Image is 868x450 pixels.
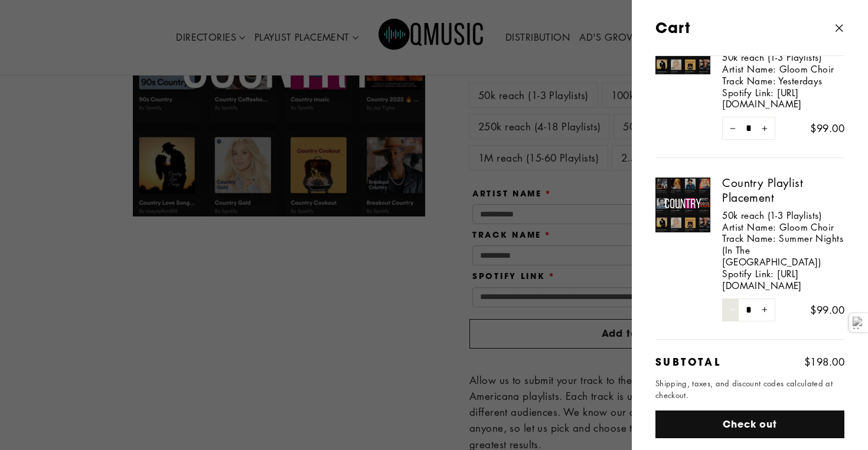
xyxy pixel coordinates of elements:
button: Check out [655,410,844,438]
span: Spotify Link: [URL][DOMAIN_NAME] [722,268,844,292]
span: $198.00 [804,355,844,369]
span: Spotify Link: [URL][DOMAIN_NAME] [722,87,844,111]
span: Track Name: Summer Nights (In The [GEOGRAPHIC_DATA]) [722,233,844,268]
input: quantity [722,117,775,140]
p: Subtotal [655,356,750,368]
button: Increase item quantity by one [759,117,775,140]
span: Track Name: Yesterdays [722,75,844,87]
span: $99.00 [810,121,844,135]
a: Country Playlist Placement [722,176,844,205]
span: 50k reach (1-3 Playlists) [722,205,844,222]
div: Cart [655,9,810,46]
img: Country Playlist Placement [655,178,710,232]
button: Increase item quantity by one [759,298,775,321]
button: Reduce item quantity by one [722,117,739,140]
span: $99.00 [810,303,844,317]
input: quantity [722,298,775,321]
span: Artist Name: Gloom Choir [722,64,844,75]
button: Reduce item quantity by one [722,298,739,321]
span: Artist Name: Gloom Choir [722,222,844,234]
p: Shipping, taxes, and discount codes calculated at checkout. [655,377,844,402]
